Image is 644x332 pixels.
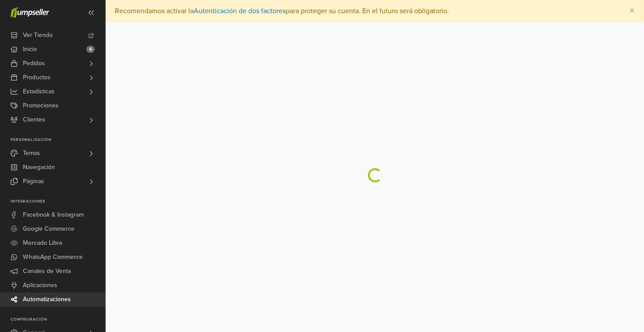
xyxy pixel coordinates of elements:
[23,42,37,56] span: Inicio
[86,46,95,53] span: 6
[23,264,71,278] span: Canales de Venta
[621,0,644,22] button: Close
[23,174,44,188] span: Páginas
[23,222,74,236] span: Google Commerce
[23,85,55,99] span: Estadísticas
[23,236,63,250] span: Mercado Libre
[23,56,45,70] span: Pedidos
[23,208,84,222] span: Facebook & Instagram
[194,7,286,15] a: Autenticación de dos factores
[23,292,71,306] span: Automatizaciones
[11,137,105,143] p: Personalización
[23,113,45,127] span: Clientes
[23,146,40,160] span: Temas
[23,28,52,42] span: Ver Tienda
[23,99,59,113] span: Promociones
[629,4,635,17] span: ×
[11,199,105,204] p: Integraciones
[23,250,83,264] span: WhatsApp Commerce
[23,278,57,292] span: Aplicaciones
[23,160,55,174] span: Navegación
[11,317,105,322] p: Configuración
[23,70,51,85] span: Productos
